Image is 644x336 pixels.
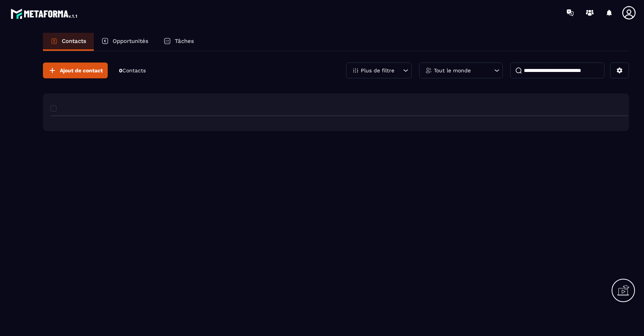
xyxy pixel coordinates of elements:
[43,33,94,51] a: Contacts
[94,33,156,51] a: Opportunités
[43,63,108,78] button: Ajout de contact
[434,68,471,73] p: Tout le monde
[119,67,146,74] p: 0
[122,67,146,73] span: Contacts
[156,33,201,51] a: Tâches
[62,38,86,44] p: Contacts
[60,67,103,74] span: Ajout de contact
[175,38,194,44] p: Tâches
[361,68,394,73] p: Plus de filtre
[113,38,148,44] p: Opportunités
[11,7,78,20] img: logo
